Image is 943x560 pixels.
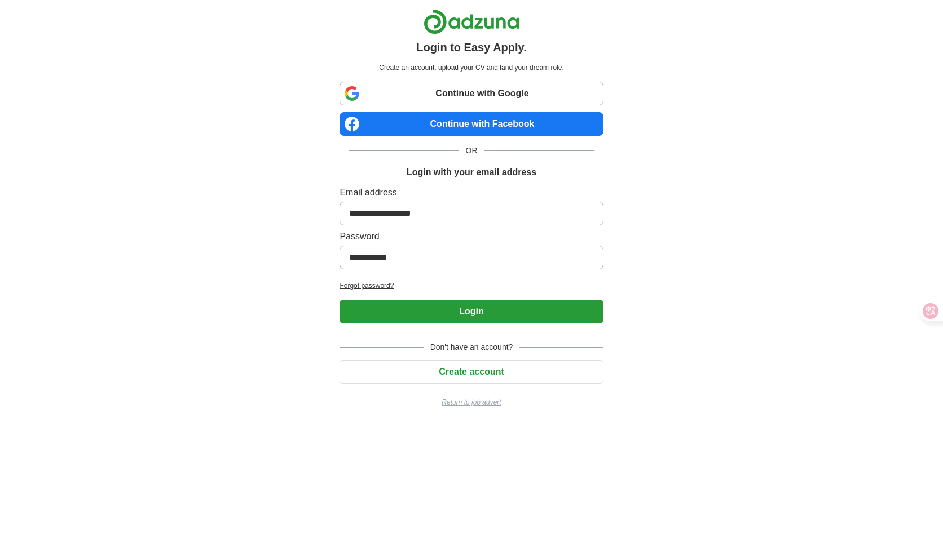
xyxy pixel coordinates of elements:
[342,63,601,73] p: Create an account, upload your CV and land your dream role.
[340,230,603,243] label: Password
[424,9,519,34] img: Adzuna logo
[340,186,603,199] label: Email address
[340,82,603,105] a: Continue with Google
[340,397,603,407] a: Return to job advert
[340,281,603,291] a: Forgot password?
[340,360,603,384] button: Create account
[340,112,603,136] a: Continue with Facebook
[340,300,603,323] button: Login
[416,39,527,56] h1: Login to Easy Apply.
[407,166,536,179] h1: Login with your email address
[424,341,520,353] span: Don't have an account?
[459,145,484,157] span: OR
[340,367,603,376] a: Create account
